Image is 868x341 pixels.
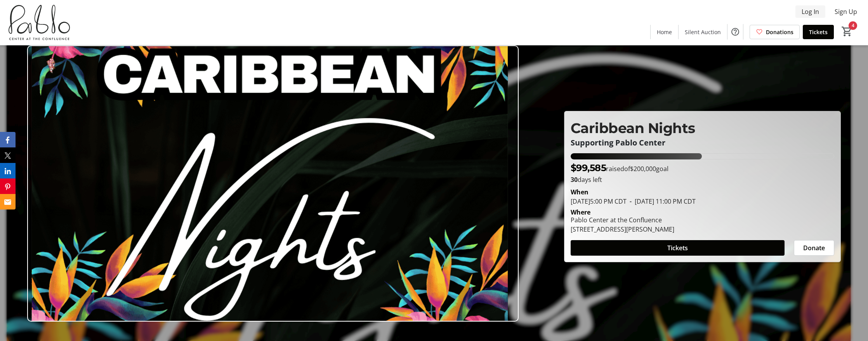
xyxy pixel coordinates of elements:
p: days left [571,175,834,184]
p: Supporting Pablo Center [571,138,834,147]
div: Pablo Center at the Confluence [571,215,674,225]
span: Donations [766,28,793,36]
span: $99,585 [571,162,606,173]
span: Sign Up [835,7,857,16]
span: Tickets [809,28,828,36]
a: Silent Auction [679,25,727,39]
span: Donate [803,243,825,253]
button: Log In [795,5,825,18]
button: Help [727,24,743,40]
p: raised of goal [571,161,669,175]
div: [STREET_ADDRESS][PERSON_NAME] [571,225,674,234]
button: Sign Up [828,5,863,18]
span: - [627,197,635,206]
span: Silent Auction [685,28,721,36]
span: Caribbean Nights [571,119,695,137]
div: Where [571,209,590,215]
span: $200,000 [630,164,656,173]
a: Home [651,25,678,39]
span: Log In [802,7,819,16]
a: Donations [750,25,800,39]
span: [DATE] 11:00 PM CDT [627,197,696,206]
img: Pablo Center's Logo [5,3,74,42]
button: Tickets [571,240,785,256]
span: Tickets [667,243,688,253]
span: 30 [571,175,578,184]
span: Home [657,28,672,36]
img: Campaign CTA Media Photo [27,45,519,322]
span: [DATE] 5:00 PM CDT [571,197,627,206]
a: Tickets [803,25,834,39]
button: Donate [794,240,834,256]
div: 49.79288% of fundraising goal reached [571,153,834,159]
button: Cart [840,24,854,38]
div: When [571,187,589,197]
